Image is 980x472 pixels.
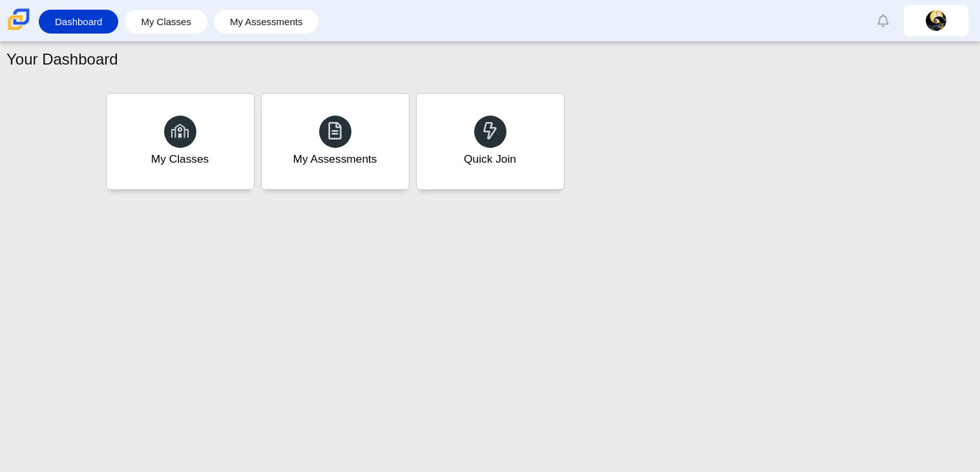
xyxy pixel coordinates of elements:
[131,10,201,34] a: My Classes
[5,6,32,33] img: Carmen School of Science & Technology
[151,151,209,167] div: My Classes
[5,24,32,35] a: Carmen School of Science & Technology
[416,93,565,190] a: Quick Join
[220,10,313,34] a: My Assessments
[904,5,968,36] a: evan.kildau.zeDkcA
[261,93,410,190] a: My Assessments
[926,10,946,31] img: evan.kildau.zeDkcA
[45,10,112,34] a: Dashboard
[464,151,516,167] div: Quick Join
[6,48,118,70] h1: Your Dashboard
[106,93,255,190] a: My Classes
[293,151,377,167] div: My Assessments
[869,6,897,35] a: Alerts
